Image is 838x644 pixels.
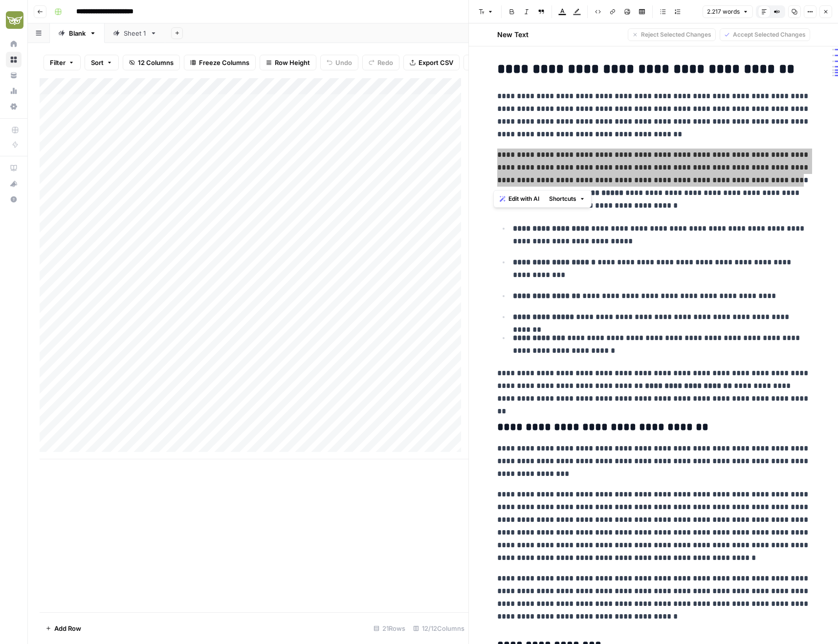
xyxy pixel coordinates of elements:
[545,193,589,205] button: Shortcuts
[6,36,22,52] a: Home
[6,8,22,32] button: Workspace: Evergreen Media
[6,176,21,191] div: What's new?
[50,58,66,67] span: Filter
[6,67,22,83] a: Your Data
[6,52,22,67] a: Browse
[6,176,22,192] button: What's new?
[6,192,22,207] button: Help + Support
[733,30,806,39] span: Accept Selected Changes
[184,55,256,70] button: Freeze Columns
[641,30,711,39] span: Reject Selected Changes
[50,23,105,43] a: Blank
[6,11,23,29] img: Evergreen Media Logo
[260,55,316,70] button: Row Height
[409,621,468,636] div: 12/12 Columns
[40,621,87,636] button: Add Row
[138,58,174,67] span: 12 Columns
[496,193,543,205] button: Edit with AI
[91,58,104,67] span: Sort
[370,621,409,636] div: 21 Rows
[105,23,165,43] a: Sheet 1
[403,55,460,70] button: Export CSV
[6,160,22,176] a: AirOps Academy
[497,30,529,40] h2: New Text
[720,28,810,41] button: Accept Selected Changes
[320,55,358,70] button: Undo
[199,58,249,67] span: Freeze Columns
[549,194,576,203] span: Shortcuts
[335,58,352,67] span: Undo
[508,194,539,203] span: Edit with AI
[85,55,119,70] button: Sort
[275,58,310,67] span: Row Height
[362,55,399,70] button: Redo
[69,28,86,38] div: Blank
[377,58,393,67] span: Redo
[44,55,81,70] button: Filter
[419,58,453,67] span: Export CSV
[703,5,753,18] button: 2.217 words
[628,28,716,41] button: Reject Selected Changes
[54,623,81,633] span: Add Row
[707,7,740,16] span: 2.217 words
[6,83,22,99] a: Usage
[123,55,180,70] button: 12 Columns
[6,99,22,114] a: Settings
[124,28,146,38] div: Sheet 1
